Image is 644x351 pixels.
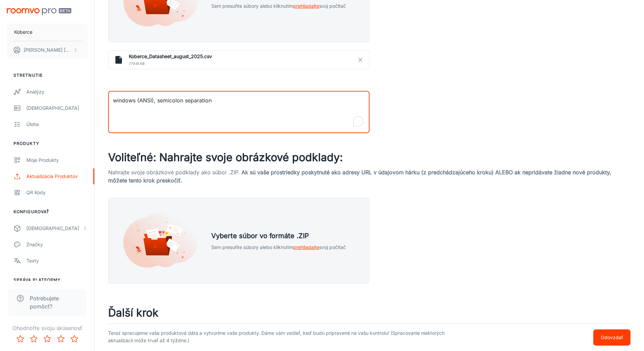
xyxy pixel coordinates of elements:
[27,332,41,346] button: Rate 2 star
[211,231,346,241] h5: Vyberte súbor vo formáte .ZIP
[68,332,81,346] button: Rate 5 star
[293,3,319,9] span: prehliadajte
[26,173,88,180] div: Aktualizácia produktov
[108,169,611,184] span: Ak sú vaše prostriedky poskytnuté ako adresy URL v údajovom hárku (z predchádzajúceho kroku) ALEB...
[211,244,346,251] p: Sem presuňte súbory alebo kliknutím svoj počítač
[108,305,630,321] h3: Ďalší krok
[108,149,630,166] h3: Voliteľné: Nahrajte svoje obrázkové podklady:
[26,88,88,96] div: Analýzy
[26,225,82,232] div: [DEMOGRAPHIC_DATA]
[113,97,365,128] textarea: To enrich screen reader interactions, please activate Accessibility in Grammarly extension settings
[211,2,346,10] p: Sem presuňte súbory alebo kliknutím svoj počítač
[593,329,630,346] button: Odovzdať
[24,46,71,54] p: [PERSON_NAME] [PERSON_NAME]
[26,241,88,248] div: Značky
[26,121,88,128] div: Úloha
[5,324,89,332] p: Ohodnoťte svoju skúsenosť
[7,8,71,15] img: Roomvo PRO Beta
[26,104,88,112] div: [DEMOGRAPHIC_DATA]
[108,168,630,184] p: Nahrajte svoje obrázkové podklady ako súbor .ZIP.
[108,329,448,346] p: Teraz spracujeme vaše produktové dáta a vytvoríme vaše produkty. Dáme vám vedieť, keď budú pripra...
[14,28,32,36] p: Koberce
[293,244,319,250] span: prehliadajte
[14,332,27,346] button: Rate 1 star
[54,332,68,346] button: Rate 4 star
[7,23,88,41] button: Koberce
[30,294,78,310] span: Potrebujete pomôcť?
[26,189,88,196] div: QR kódy
[129,60,364,67] span: 779.18 kB
[108,198,369,283] div: Vyberte súbor vo formáte .ZIPSem presuňte súbory alebo kliknutímprehliadajtesvoj počítač
[7,41,88,59] button: [PERSON_NAME] [PERSON_NAME]
[41,332,54,346] button: Rate 3 star
[26,156,88,164] div: Moje produkty
[129,53,364,60] h6: Koberce_Datasheet_august_2025.csv
[601,334,623,341] p: Odovzdať
[26,257,88,265] div: Texty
